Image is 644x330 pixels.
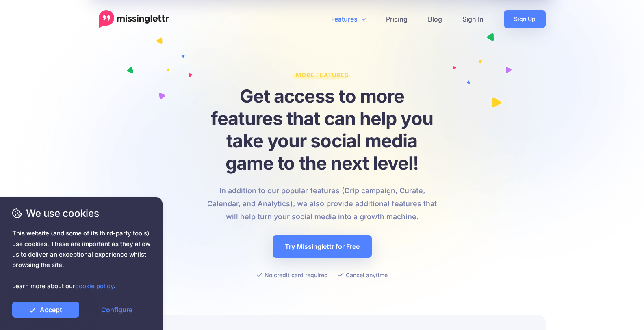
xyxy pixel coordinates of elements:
a: Configure [83,302,150,318]
a: Try Missinglettr for Free [273,235,372,258]
a: Sign Up [504,10,546,28]
a: cookie policy [75,282,114,290]
a: Accept [12,302,79,318]
a: Sign In [452,10,494,28]
h1: Get access to more features that can help you take your social media game to the next level! [207,85,437,174]
a: Home [99,10,169,28]
p: In addition to our popular features (Drip campaign, Curate, Calendar, and Analytics), we also pro... [207,184,437,223]
span: This website (and some of its third-party tools) use cookies. These are important as they allow u... [12,228,150,291]
span: More Features [292,71,353,82]
a: Features [321,10,376,28]
a: Pricing [376,10,418,28]
a: Blog [418,10,452,28]
li: Cancel anytime [338,270,388,280]
li: No credit card required [257,270,328,280]
span: We use cookies [12,206,150,220]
